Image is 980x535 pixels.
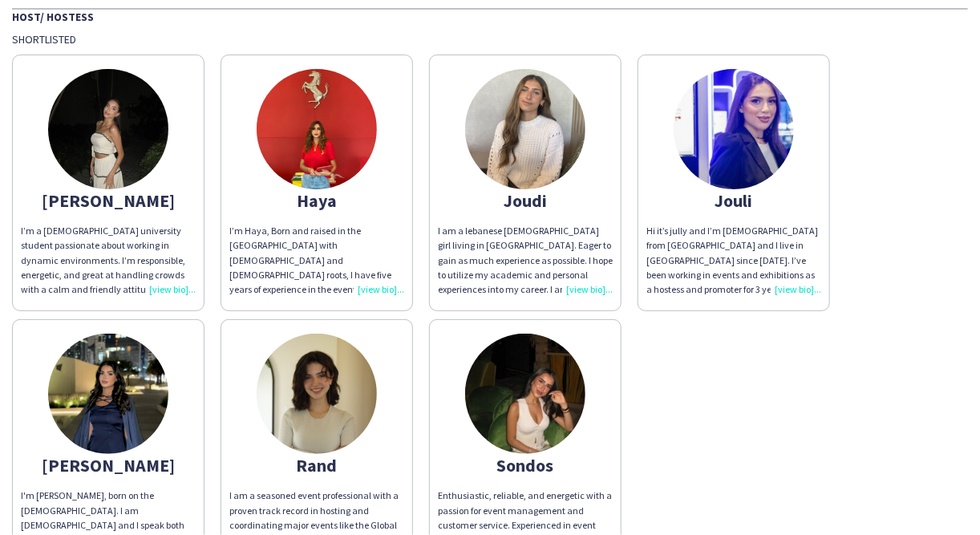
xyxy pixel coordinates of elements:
[21,458,196,472] div: [PERSON_NAME]
[465,334,585,454] img: thumb-67fe5c5cc902d.jpeg
[12,32,968,47] div: Shortlisted
[48,69,168,189] img: thumb-67f67466-34b0-41a2-96e4-f79257df26a5.jpg
[257,334,377,454] img: thumb-68d2b6e376a60.jpeg
[438,458,613,472] div: Sondos
[21,193,196,208] div: [PERSON_NAME]
[12,8,968,24] div: Host/ Hostess
[229,224,404,297] div: I’m Haya, Born and raised in the [GEOGRAPHIC_DATA] with [DEMOGRAPHIC_DATA] and [DEMOGRAPHIC_DATA]...
[646,193,821,208] div: Jouli
[229,193,404,208] div: Haya
[438,193,613,208] div: Joudi
[229,458,404,472] div: Rand
[438,224,613,297] div: I am a lebanese [DEMOGRAPHIC_DATA] girl living in [GEOGRAPHIC_DATA]. Eager to gain as much experi...
[257,69,377,189] img: thumb-e0b6aeba-defb-43ce-be6d-8bcbf59f1e50.jpg
[465,69,585,189] img: thumb-6630f58990371.jpeg
[48,334,168,454] img: thumb-5da1c485-32cd-4b25-95cd-614cbba61769.jpg
[674,69,794,189] img: thumb-67fcbe4ad7804.jpeg
[646,224,821,297] div: Hi it’s jully and I’m [DEMOGRAPHIC_DATA] from [GEOGRAPHIC_DATA] and I live in [GEOGRAPHIC_DATA] s...
[21,224,196,297] div: I’m a [DEMOGRAPHIC_DATA] university student passionate about working in dynamic environments. I’m...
